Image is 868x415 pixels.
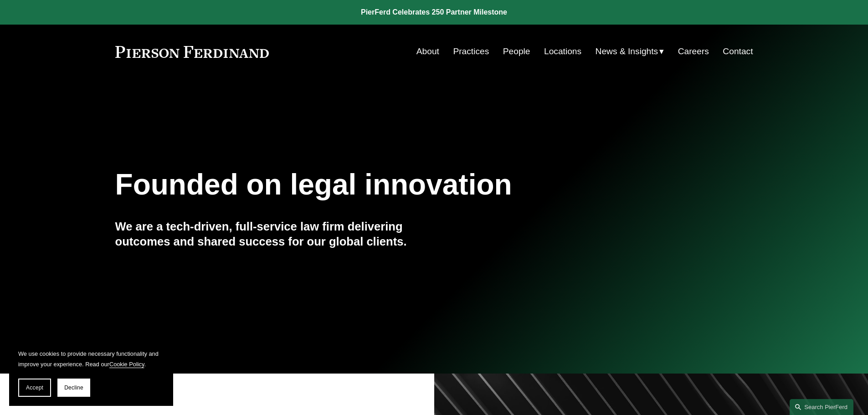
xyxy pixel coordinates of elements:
[64,384,83,391] span: Decline
[115,219,434,249] h4: We are a tech-driven, full-service law firm delivering outcomes and shared success for our global...
[790,399,853,415] a: Search this site
[544,43,581,60] a: Locations
[453,43,489,60] a: Practices
[26,384,43,391] span: Accept
[109,361,144,368] a: Cookie Policy
[57,379,90,397] button: Decline
[416,43,439,60] a: About
[596,44,658,60] span: News & Insights
[723,43,753,60] a: Contact
[596,43,664,60] a: folder dropdown
[18,379,51,397] button: Accept
[115,168,647,201] h1: Founded on legal innovation
[503,43,530,60] a: People
[18,348,164,369] p: We use cookies to provide necessary functionality and improve your experience. Read our .
[9,339,173,406] section: Cookie banner
[678,43,709,60] a: Careers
